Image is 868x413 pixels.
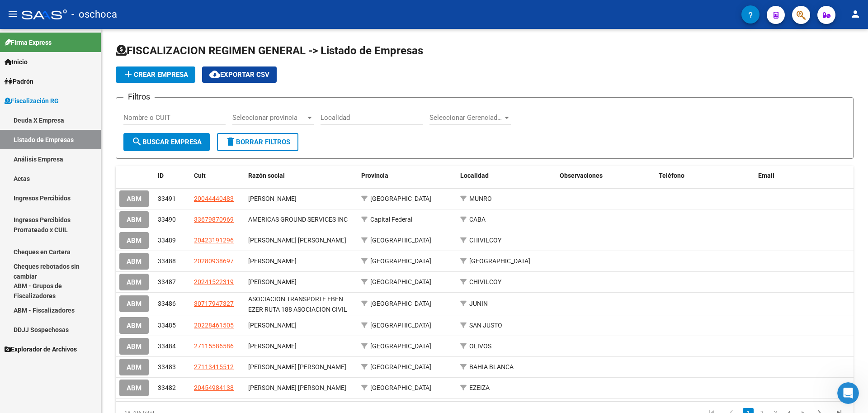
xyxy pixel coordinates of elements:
span: 33488 [158,257,176,265]
span: Seleccionar provincia [232,114,306,122]
span: ABM [127,384,142,392]
button: ABM [119,359,149,375]
datatable-header-cell: Cuit [190,166,245,185]
span: [GEOGRAPHIC_DATA] [370,278,431,285]
span: - oschoca [71,5,117,24]
h3: Filtros [123,90,155,103]
span: CHIVILCOY [469,237,501,244]
span: ABM [127,237,142,245]
span: 33491 [158,195,176,202]
span: 33679870969 [194,216,234,223]
span: Borrar Filtros [225,138,290,146]
span: 33483 [158,363,176,370]
span: [GEOGRAPHIC_DATA] [370,384,431,391]
span: 33490 [158,216,176,223]
span: ABM [127,342,142,351]
span: Crear Empresa [123,71,188,79]
span: ABM [127,257,142,266]
span: ABM [127,278,142,286]
span: ABM [127,195,142,203]
span: 20454984138 [194,384,234,391]
span: Razón social [248,172,285,179]
span: OLIVOS [469,342,491,350]
button: ABM [119,295,149,312]
span: 27115586586 [194,342,234,350]
span: 20044440483 [194,195,234,202]
span: [GEOGRAPHIC_DATA] [370,363,431,370]
span: LAZZARO HIDALGO ENZO FABRICIO [248,384,346,391]
button: Exportar CSV [202,66,277,83]
span: AMERICAS GROUND SERVICES INC [248,216,348,223]
mat-icon: add [123,69,134,80]
span: ABM [127,363,142,371]
span: ESTECHE NELSON DANIEL [248,257,297,265]
datatable-header-cell: Razón social [245,166,358,185]
span: Capital Federal [370,216,412,223]
span: MUNRO [469,195,492,202]
span: ABM [127,300,142,308]
span: SAN JUSTO [469,322,502,329]
span: ABM [127,216,142,224]
span: Fiscalización RG [5,96,59,106]
span: FRANCO MARTA SILVIA [248,342,297,350]
span: 33487 [158,278,176,285]
button: ABM [119,190,149,207]
span: Observaciones [560,172,603,179]
span: 33489 [158,237,176,244]
span: 20280938697 [194,257,234,265]
mat-icon: person [850,9,861,19]
span: Localidad [460,172,489,179]
span: [GEOGRAPHIC_DATA] [370,342,431,350]
datatable-header-cell: Observaciones [556,166,655,185]
button: ABM [119,211,149,228]
datatable-header-cell: ID [154,166,190,185]
span: ZABALOY MARIA MARTA [248,363,346,370]
mat-icon: search [132,136,142,147]
span: Cuit [194,172,206,179]
span: Explorador de Archivos [5,344,77,354]
button: ABM [119,274,149,290]
span: LAVIGNA SILVIO PABLO [248,278,297,285]
button: ABM [119,253,149,270]
span: FISCALIZACION REGIMEN GENERAL -> Listado de Empresas [116,44,423,57]
span: Firma Express [5,38,52,47]
span: 20241522319 [194,278,234,285]
span: ID [158,172,164,179]
span: [GEOGRAPHIC_DATA] [370,237,431,244]
button: Crear Empresa [116,66,195,83]
span: [GEOGRAPHIC_DATA] [370,300,431,307]
span: ASOCIACION TRANSPORTE EBEN EZER RUTA 188 ASOCIACION CIVIL [248,295,347,313]
mat-icon: delete [225,136,236,147]
datatable-header-cell: Localidad [457,166,556,185]
span: [GEOGRAPHIC_DATA] [370,257,431,265]
mat-icon: menu [7,9,18,19]
span: [GEOGRAPHIC_DATA] [469,257,530,265]
span: CHIVILCOY [469,278,501,285]
span: Buscar Empresa [132,138,202,146]
span: LAVIGNA JUAN CRUZ [248,237,346,244]
span: 33486 [158,300,176,307]
datatable-header-cell: Email [755,166,854,185]
span: 30717947327 [194,300,234,307]
span: ABM [127,322,142,330]
span: 33485 [158,322,176,329]
span: Teléfono [659,172,684,179]
span: ZAMARIANI ALEJANDRO GABRIEL [248,322,297,329]
button: Buscar Empresa [123,133,210,151]
span: 27113415512 [194,363,234,370]
span: 20423191296 [194,237,234,244]
datatable-header-cell: Teléfono [655,166,754,185]
button: ABM [119,317,149,334]
span: CABA [469,216,486,223]
button: Borrar Filtros [217,133,298,151]
span: Provincia [361,172,388,179]
span: JUNIN [469,300,488,307]
span: 33482 [158,384,176,391]
span: 33484 [158,342,176,350]
span: [GEOGRAPHIC_DATA] [370,322,431,329]
span: [GEOGRAPHIC_DATA] [370,195,431,202]
button: ABM [119,338,149,355]
span: Exportar CSV [209,71,269,79]
span: Inicio [5,57,28,67]
span: 20228461505 [194,322,234,329]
